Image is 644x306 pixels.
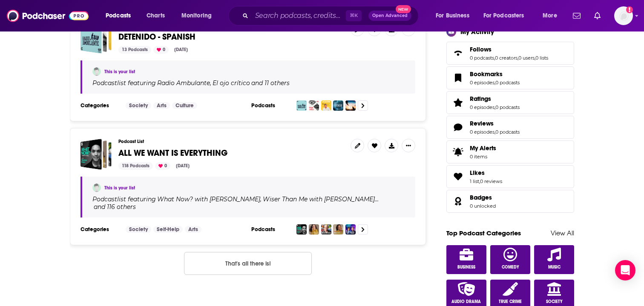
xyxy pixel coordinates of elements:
[446,140,574,163] a: My Alerts
[470,194,496,201] a: Badges
[449,146,466,158] span: My Alerts
[470,120,520,127] a: Reviews
[495,55,517,61] a: 0 creators
[449,195,466,207] a: Badges
[436,10,469,22] span: For Business
[92,67,101,76] img: Adrian Villarreal
[615,260,635,280] div: Open Intercom Messenger
[470,95,491,103] span: Ratings
[470,144,496,152] span: My Alerts
[470,70,520,78] a: Bookmarks
[147,10,165,22] span: Charts
[251,79,290,87] p: and 11 others
[480,178,502,184] a: 0 reviews
[483,10,524,22] span: For Podcasters
[470,70,503,78] span: Bookmarks
[296,100,307,111] img: Radio Ambulante
[494,80,495,86] span: ,
[470,55,494,61] a: 0 podcasts
[548,265,561,270] span: Music
[156,80,210,86] a: Radio Ambulante
[478,9,537,23] button: open menu
[499,299,522,304] span: True Crime
[156,196,260,203] a: What Now? with [PERSON_NAME]
[157,196,260,203] h4: What Now? with [PERSON_NAME]
[446,116,574,139] span: Reviews
[495,80,520,86] a: 0 podcasts
[537,9,568,23] button: open menu
[446,42,574,65] span: Follows
[535,55,535,61] span: ,
[495,104,520,110] a: 0 podcasts
[184,252,312,275] button: Nothing here.
[309,224,319,235] img: Wiser Than Me with Julia Louis-Dreyfus
[345,224,356,235] img: Christiane Amanpour Presents: The Ex Files
[309,100,319,111] img: El ojo crítico
[118,32,195,42] a: DETENIDO - SPANISH
[157,80,210,86] h4: Radio Ambulante
[449,72,466,84] a: Bookmarks
[470,169,502,177] a: Likes
[7,8,89,24] img: Podchaser - Follow, Share and Rate Podcasts
[80,102,119,109] h3: Categories
[534,245,574,274] a: Music
[396,5,411,13] span: New
[345,100,356,111] img: Frontera
[614,6,633,25] button: Show profile menu
[470,178,479,184] a: 1 list
[460,28,494,36] div: My Activity
[92,183,101,192] img: Adrian Villarreal
[262,196,379,203] a: Wiser Than Me with [PERSON_NAME]…
[490,245,530,274] a: Comedy
[451,299,481,304] span: Audio Drama
[141,9,170,23] a: Charts
[213,80,250,86] h4: El ojo crítico
[263,196,379,203] h4: Wiser Than Me with [PERSON_NAME]…
[251,102,290,109] h3: Podcasts
[185,226,201,233] a: Arts
[321,100,331,111] img: Esto me suena
[372,14,408,18] span: Open Advanced
[470,46,492,53] span: Follows
[106,10,131,22] span: Podcasts
[446,91,574,114] span: Ratings
[446,190,574,213] span: Badges
[449,97,466,109] a: Ratings
[252,9,346,23] input: Search podcasts, credits, & more...
[104,69,135,74] a: This is your list
[517,55,518,61] span: ,
[470,95,520,103] a: Ratings
[80,23,112,54] a: DETENIDO - SPANISH
[368,11,411,21] button: Open AdvancedNew
[181,10,212,22] span: Monitoring
[118,162,153,170] div: 118 Podcasts
[543,10,557,22] span: More
[449,171,466,183] a: Likes
[118,148,227,158] span: ALL WE WANT IS EVERYTHING
[210,79,211,87] span: ,
[495,129,520,135] a: 0 podcasts
[236,6,427,26] div: Search podcasts, credits, & more...
[153,226,183,233] a: Self-Help
[92,195,405,211] div: Podcast list featuring
[171,46,191,54] div: [DATE]
[126,102,151,109] a: Society
[94,203,136,211] p: and 116 others
[155,162,170,170] div: 0
[446,229,521,237] a: Top Podcast Categories
[80,226,119,233] h3: Categories
[535,55,548,61] a: 0 lists
[118,139,344,144] h3: Podcast List
[80,139,112,170] a: ALL WE WANT IS EVERYTHING
[333,100,343,111] img: Cinco continentes
[211,80,250,86] a: El ojo crítico
[100,9,142,23] button: open menu
[494,129,495,135] span: ,
[172,162,193,170] div: [DATE]
[346,10,362,21] span: ⌘ K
